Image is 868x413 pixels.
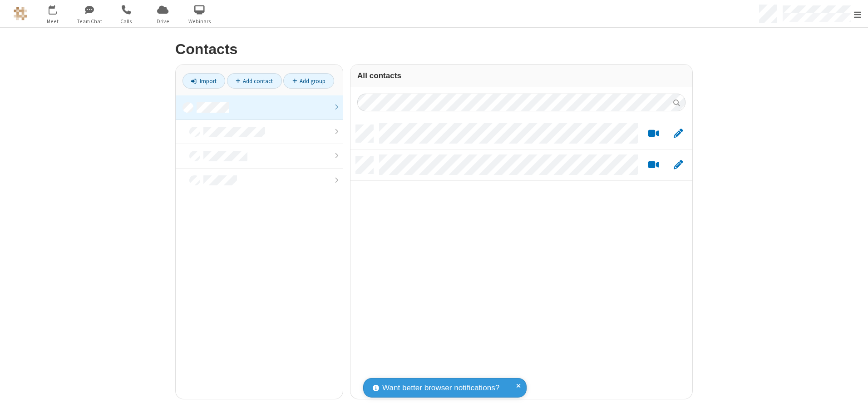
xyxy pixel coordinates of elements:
a: Import [182,73,225,89]
span: Meet [35,17,69,25]
button: Edit [669,128,687,139]
div: 1 [54,5,60,12]
button: Edit [669,159,687,171]
span: Want better browser notifications? [382,382,499,394]
button: Start a video meeting [645,159,662,171]
a: Add contact [227,73,282,89]
button: Start a video meeting [645,128,662,139]
div: grid [350,118,692,399]
span: Calls [109,17,143,25]
h3: All contacts [357,71,686,80]
span: Webinars [182,17,217,25]
a: Add group [283,73,334,89]
span: Drive [146,17,180,25]
h2: Contacts [175,41,693,57]
img: QA Selenium DO NOT DELETE OR CHANGE [14,7,27,20]
span: Team Chat [72,17,106,25]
